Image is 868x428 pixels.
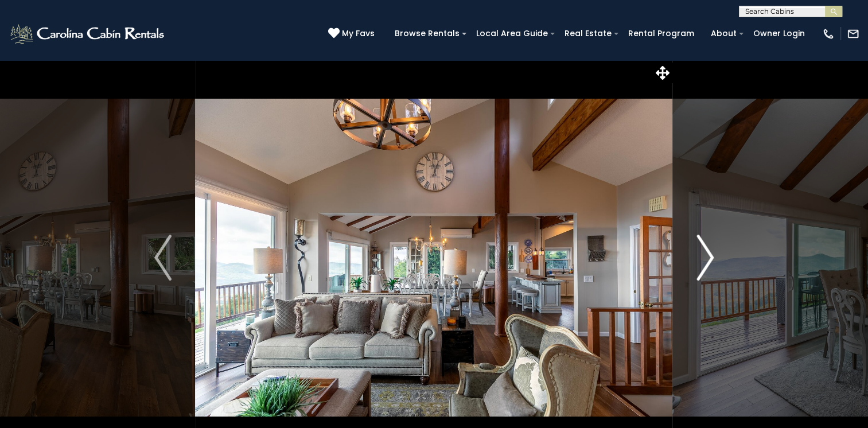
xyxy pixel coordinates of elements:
a: Browse Rentals [389,25,465,42]
img: White-1-2.png [9,22,168,45]
img: phone-regular-white.png [822,28,835,40]
a: Rental Program [622,25,700,42]
img: arrow [154,235,172,281]
span: My Favs [342,28,375,40]
a: About [705,25,742,42]
img: mail-regular-white.png [847,28,859,40]
a: Owner Login [748,25,811,42]
a: Real Estate [559,25,617,42]
a: My Favs [328,28,377,40]
a: Local Area Guide [470,25,554,42]
img: arrow [696,235,714,281]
